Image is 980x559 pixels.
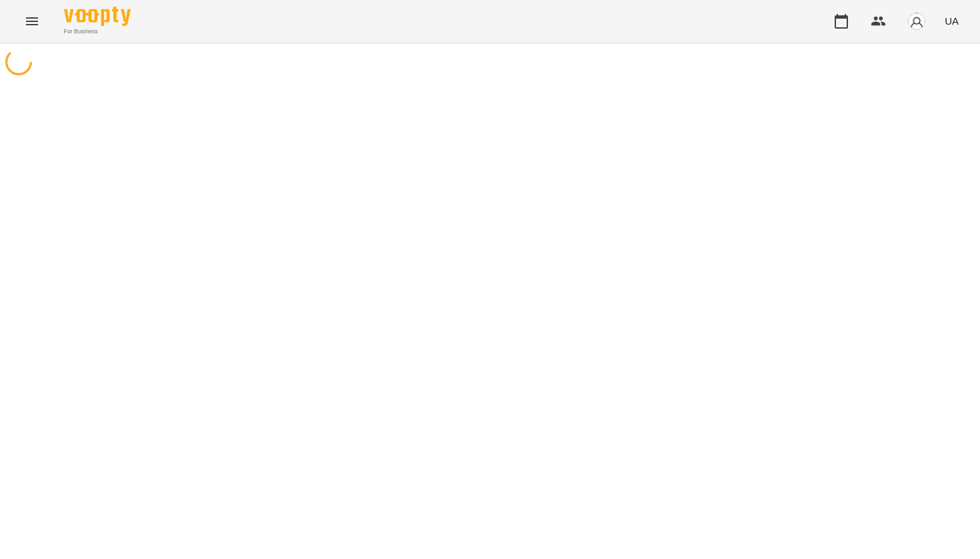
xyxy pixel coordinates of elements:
img: Voopty Logo [64,7,131,26]
img: avatar_s.png [907,12,926,31]
button: Menu [16,5,48,37]
span: For Business [64,27,131,36]
span: UA [945,14,959,28]
button: UA [939,9,964,33]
